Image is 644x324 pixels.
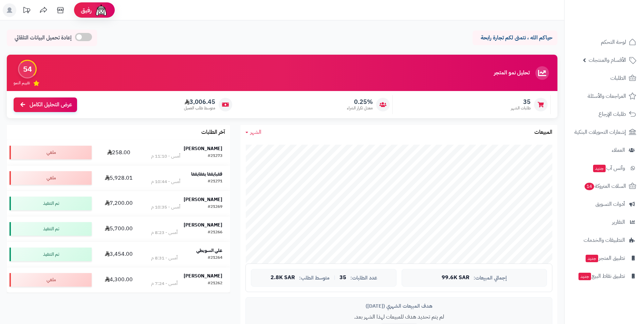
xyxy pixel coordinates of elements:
span: جديد [593,165,606,172]
td: 4,300.00 [94,267,143,292]
div: ملغي [10,273,92,287]
span: وآتس آب [592,163,625,173]
div: أمس - 8:23 م [151,229,178,236]
strong: [PERSON_NAME] [184,196,222,203]
div: أمس - 10:44 م [151,178,180,185]
span: طلبات الشهر [511,105,531,111]
span: متوسط طلب العميل [184,105,215,111]
h3: آخر الطلبات [201,129,225,136]
div: #21271 [208,178,222,185]
td: 5,700.00 [94,216,143,241]
a: لوحة التحكم [569,34,640,50]
span: المراجعات والأسئلة [588,91,626,101]
td: 258.00 [94,140,143,165]
div: أمس - 10:35 م [151,204,180,211]
a: الطلبات [569,70,640,86]
a: المراجعات والأسئلة [569,88,640,104]
img: ai-face.png [94,3,108,17]
div: أمس - 8:31 م [151,255,178,262]
div: تم التنفيذ [10,248,92,261]
p: حياكم الله ، نتمنى لكم تجارة رابحة [478,34,552,42]
span: لوحة التحكم [601,37,626,47]
a: تطبيق نقاط البيعجديد [569,268,640,284]
a: تحديثات المنصة [18,3,35,19]
strong: علي السويطي [196,247,222,254]
a: إشعارات التحويلات البنكية [569,124,640,140]
strong: [PERSON_NAME] [184,145,222,152]
span: الأقسام والمنتجات [589,55,626,65]
span: 2.8K SAR [271,275,295,281]
strong: فقيايقفا يفقايقفا [191,170,222,178]
a: عرض التحليل الكامل [14,97,77,112]
span: عدد الطلبات: [350,275,377,281]
span: طلبات الإرجاع [599,109,626,119]
div: #21266 [208,229,222,236]
a: أدوات التسويق [569,196,640,212]
a: السلات المتروكة14 [569,178,640,194]
span: 3,006.45 [184,98,215,106]
a: طلبات الإرجاع [569,106,640,122]
span: جديد [586,255,598,262]
span: إشعارات التحويلات البنكية [574,127,626,137]
span: العملاء [612,145,625,155]
a: التقارير [569,214,640,230]
span: جديد [578,273,591,280]
div: تم التنفيذ [10,197,92,210]
span: 14 [584,182,595,191]
span: السلات المتروكة [584,181,626,191]
span: 35 [339,275,346,281]
div: هدف المبيعات الشهري ([DATE]) [251,303,547,310]
span: 35 [511,98,531,106]
span: الطلبات [610,73,626,83]
div: ملغي [10,146,92,159]
span: التطبيقات والخدمات [584,235,625,245]
div: أمس - 7:24 م [151,280,178,287]
span: تطبيق نقاط البيع [578,271,625,281]
span: تطبيق المتجر [585,253,625,263]
span: 0.25% [347,98,373,106]
span: تقييم النمو [14,80,30,86]
a: وآتس آبجديد [569,160,640,176]
div: ملغي [10,171,92,185]
span: إجمالي المبيعات: [474,275,507,281]
td: 3,454.00 [94,242,143,267]
a: التطبيقات والخدمات [569,232,640,248]
td: 5,928.01 [94,165,143,191]
div: #21273 [208,153,222,160]
span: رفيق [81,6,92,14]
h3: المبيعات [534,129,552,136]
p: لم يتم تحديد هدف للمبيعات لهذا الشهر بعد. [251,313,547,321]
td: 7,200.00 [94,191,143,216]
a: العملاء [569,142,640,158]
strong: [PERSON_NAME] [184,272,222,280]
span: 99.6K SAR [442,275,470,281]
div: تم التنفيذ [10,222,92,236]
span: متوسط الطلب: [299,275,330,281]
span: | [334,275,335,280]
img: logo-2.png [598,7,638,21]
span: معدل تكرار الشراء [347,105,373,111]
span: إعادة تحميل البيانات التلقائي [15,34,72,42]
strong: [PERSON_NAME] [184,221,222,229]
a: تطبيق المتجرجديد [569,250,640,266]
div: أمس - 11:10 م [151,153,180,160]
div: #21264 [208,255,222,262]
div: #21262 [208,280,222,287]
span: الشهر [250,128,261,136]
span: أدوات التسويق [595,199,625,209]
a: الشهر [245,128,261,136]
h3: تحليل نمو المتجر [494,70,530,76]
span: التقارير [612,217,625,227]
div: #21269 [208,204,222,211]
span: عرض التحليل الكامل [30,101,72,109]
